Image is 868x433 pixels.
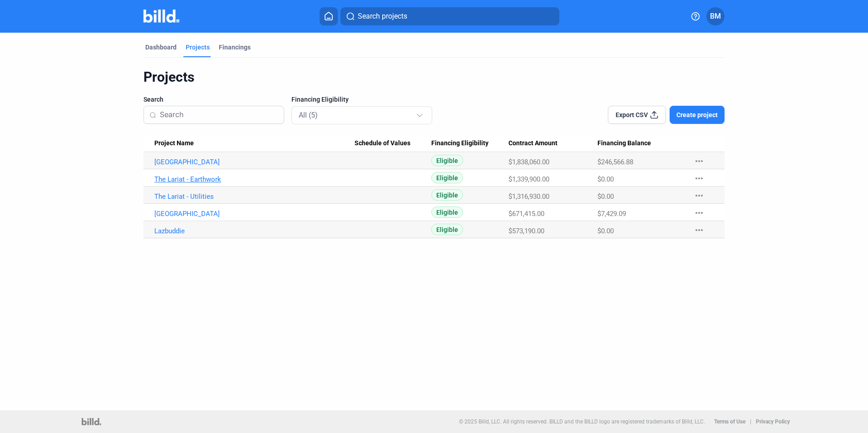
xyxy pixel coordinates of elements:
span: Financing Eligibility [291,95,349,104]
div: Financing Balance [597,139,685,148]
span: Financing Balance [597,139,651,148]
button: Search projects [340,7,559,25]
span: Eligible [431,224,463,235]
img: logo [82,418,101,425]
div: Contract Amount [508,139,597,148]
div: Dashboard [145,43,177,52]
span: Export CSV [616,110,648,119]
mat-icon: more_horiz [694,173,705,184]
div: Financing Eligibility [431,139,509,148]
input: Search [160,105,278,124]
mat-icon: more_horiz [694,225,705,236]
span: Eligible [431,207,463,218]
span: $0.00 [597,227,614,235]
span: Contract Amount [508,139,557,148]
span: Search [143,95,163,104]
a: [GEOGRAPHIC_DATA] [154,158,355,166]
div: Project Name [154,139,355,148]
mat-icon: more_horiz [694,156,705,167]
button: Create project [670,106,725,124]
span: Financing Eligibility [431,139,488,148]
b: Privacy Policy [756,418,790,425]
a: The Lariat - Earthwork [154,175,355,183]
a: The Lariat - Utilities [154,192,355,201]
span: $0.00 [597,175,614,183]
b: Terms of Use [714,418,745,425]
div: Financings [219,43,251,52]
span: $7,429.09 [597,210,626,218]
span: $671,415.00 [508,210,544,218]
a: Lazbuddie [154,227,355,235]
span: $1,316,930.00 [508,192,549,201]
span: Project Name [154,139,194,148]
span: Create project [676,110,718,119]
button: BM [706,7,725,25]
span: $1,339,900.00 [508,175,549,183]
mat-icon: more_horiz [694,207,705,218]
p: © 2025 Billd, LLC. All rights reserved. BILLD and the BILLD logo are registered trademarks of Bil... [459,418,705,425]
mat-select-trigger: All (5) [299,111,318,119]
div: Projects [143,69,725,86]
span: BM [710,11,721,22]
span: Schedule of Values [355,139,410,148]
span: Eligible [431,155,463,166]
span: $0.00 [597,192,614,201]
span: Search projects [358,11,407,22]
mat-icon: more_horiz [694,190,705,201]
div: Schedule of Values [355,139,431,148]
button: Export CSV [608,106,666,124]
p: | [750,418,751,425]
span: $246,566.88 [597,158,633,166]
img: Billd Company Logo [143,10,179,23]
span: $1,838,060.00 [508,158,549,166]
a: [GEOGRAPHIC_DATA] [154,210,355,218]
div: Projects [186,43,210,52]
span: Eligible [431,189,463,201]
span: $573,190.00 [508,227,544,235]
span: Eligible [431,172,463,183]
